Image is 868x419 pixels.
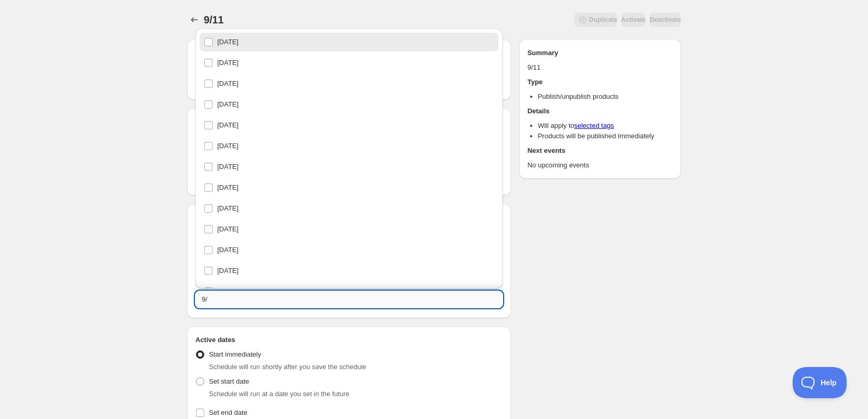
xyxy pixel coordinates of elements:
li: Publish/unpublish products [538,91,673,102]
li: Will apply to [538,121,673,131]
h2: Type [528,77,673,87]
p: No upcoming events [528,160,673,171]
iframe: Toggle Customer Support [793,367,847,398]
li: 02/09/2025 [195,51,503,72]
p: 9/11 [528,62,673,73]
h2: Summary [528,48,673,58]
li: 09/05/2025 [195,197,503,218]
li: 05/09/2025 [195,114,503,135]
li: Products will be published Immediately [538,131,673,141]
span: Schedule will run shortly after you save the schedule [209,363,366,371]
span: Schedule will run at a date you set in the future [209,390,349,398]
button: Schedules [187,12,202,27]
li: 07/09/2025 [195,155,503,176]
h2: Next events [528,146,673,156]
li: 09/09/2025 [195,280,503,301]
span: Set end date [209,409,247,416]
li: 01/09/2025 [195,33,503,51]
h2: Details [528,106,673,116]
a: selected tags [574,122,614,129]
li: 06/09/2025 [195,135,503,155]
span: Set start date [209,377,249,385]
li: 03/09/2025 [195,72,503,93]
li: 09/07/2025 [195,239,503,259]
span: 9/11 [204,14,223,25]
li: 09/06/2025 [195,218,503,239]
li: 04/09/2025 [195,93,503,114]
li: 09/08/2025 [195,259,503,280]
h2: Active dates [195,335,503,345]
li: 08/09/2025 [195,176,503,197]
span: Start immediately [209,350,261,358]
